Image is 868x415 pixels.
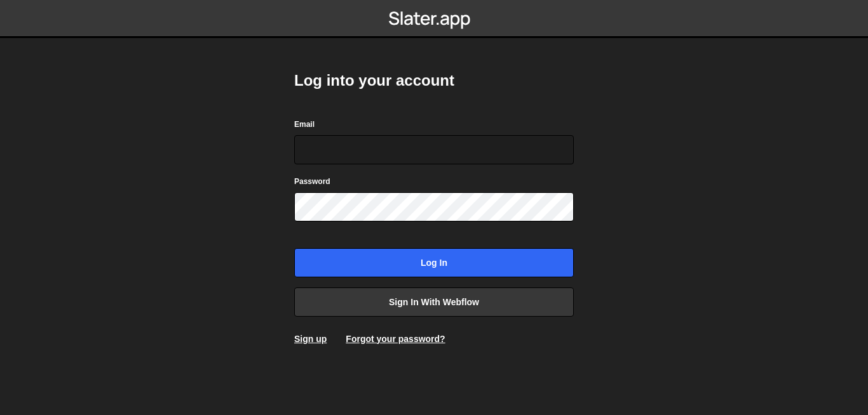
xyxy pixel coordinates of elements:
input: Log in [294,248,574,277]
a: Sign up [294,334,327,344]
a: Sign in with Webflow [294,287,574,317]
label: Email [294,118,315,131]
label: Password [294,175,330,188]
a: Forgot your password? [346,334,445,344]
h2: Log into your account [294,70,574,91]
